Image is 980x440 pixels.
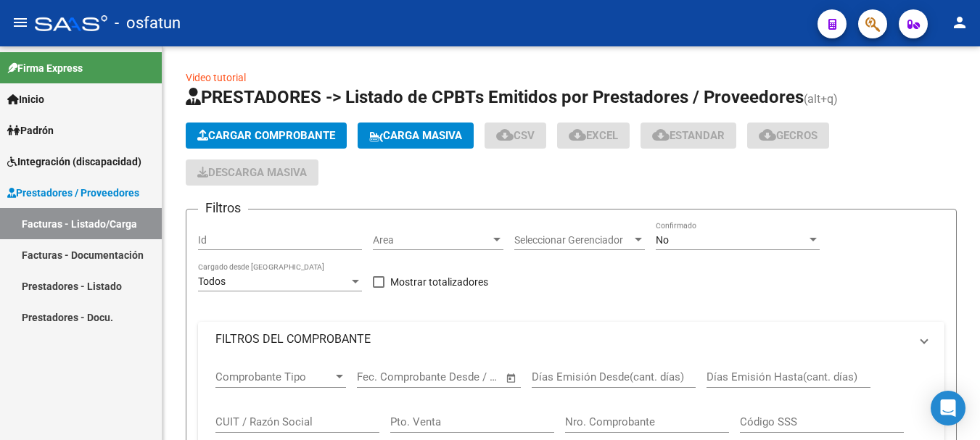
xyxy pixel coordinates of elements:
[198,198,248,218] h3: Filtros
[369,129,462,142] span: Carga Masiva
[115,7,181,39] span: - osfatun
[503,370,520,386] button: Open calendar
[759,129,818,142] span: Gecros
[186,159,318,186] button: Descarga Masiva
[186,87,804,107] span: PRESTADORES -> Listado de CPBTs Emitidos por Prestadores / Proveedores
[652,126,670,144] mat-icon: cloud_download
[652,129,725,142] span: Estandar
[357,370,416,383] input: Fecha inicio
[931,391,965,426] div: Open Intercom Messenger
[747,123,829,149] button: Gecros
[186,123,347,149] button: Cargar Comprobante
[569,126,586,144] mat-icon: cloud_download
[7,154,141,170] span: Integración (discapacidad)
[7,123,54,138] span: Padrón
[7,185,139,201] span: Prestadores / Proveedores
[197,129,335,142] span: Cargar Comprobante
[215,370,333,383] span: Comprobante Tipo
[198,275,226,287] span: Todos
[641,123,736,149] button: Estandar
[514,234,632,246] span: Seleccionar Gerenciador
[951,14,968,31] mat-icon: person
[7,91,44,107] span: Inicio
[656,234,669,246] span: No
[215,331,910,347] mat-panel-title: FILTROS DEL COMPROBANTE
[429,370,499,383] input: Fecha fin
[496,129,535,142] span: CSV
[569,129,618,142] span: EXCEL
[12,14,29,31] mat-icon: menu
[485,123,546,149] button: CSV
[186,159,318,186] app-download-masive: Descarga masiva de comprobantes (adjuntos)
[358,123,474,149] button: Carga Masiva
[197,166,307,179] span: Descarga Masiva
[496,126,514,144] mat-icon: cloud_download
[759,126,776,144] mat-icon: cloud_download
[186,72,246,83] a: Video tutorial
[557,123,630,149] button: EXCEL
[373,234,490,246] span: Area
[7,60,83,76] span: Firma Express
[198,322,944,357] mat-expansion-panel-header: FILTROS DEL COMPROBANTE
[390,273,488,291] span: Mostrar totalizadores
[804,92,838,106] span: (alt+q)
